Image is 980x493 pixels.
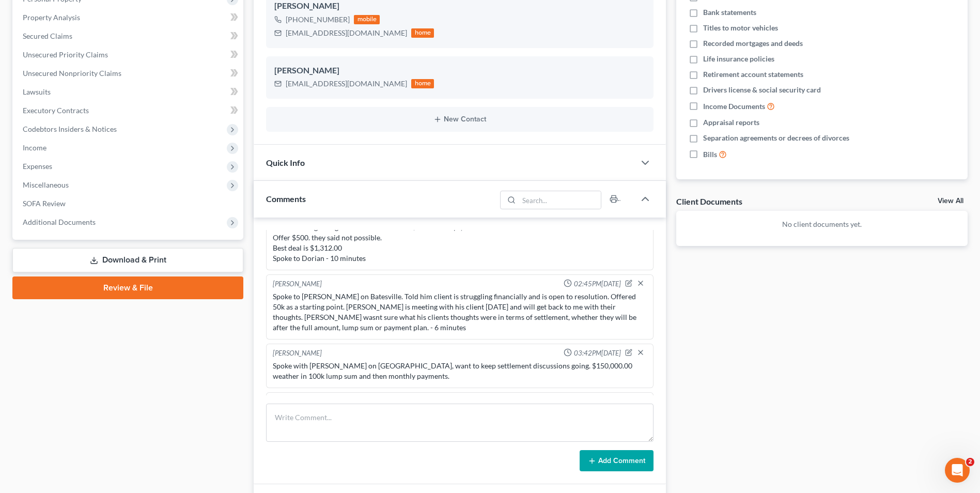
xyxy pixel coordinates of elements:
[286,28,407,38] div: [EMAIL_ADDRESS][DOMAIN_NAME]
[703,38,803,49] span: Recorded mortgages and deeds
[273,279,322,289] div: [PERSON_NAME]
[703,101,765,112] span: Income Documents
[23,218,96,226] span: Additional Documents
[23,32,72,40] span: Secured Claims
[574,348,621,358] span: 03:42PM[DATE]
[14,45,243,64] a: Unsecured Priority Claims
[703,7,756,18] span: Bank statements
[14,83,243,101] a: Lawsuits
[703,133,849,143] span: Separation agreements or decrees of divorces
[703,117,759,128] span: Appraisal reports
[14,194,243,213] a: SOFA Review
[519,191,601,209] input: Search...
[23,106,89,115] span: Executory Contracts
[14,101,243,120] a: Executory Contracts
[23,162,52,171] span: Expenses
[685,219,959,229] p: No client documents yet.
[703,23,778,33] span: Titles to motor vehicles
[23,125,117,133] span: Codebtors Insiders & Notices
[14,8,243,27] a: Property Analysis
[273,361,647,381] div: Spoke with [PERSON_NAME] on [GEOGRAPHIC_DATA], want to keep settlement discussions going. $150,00...
[266,158,305,167] span: Quick Info
[23,180,69,189] span: Miscellaneous
[411,28,434,38] div: home
[286,14,350,25] div: [PHONE_NUMBER]
[12,248,243,272] a: Download & Print
[411,79,434,88] div: home
[580,450,654,472] button: Add Comment
[966,458,974,466] span: 2
[23,87,51,96] span: Lawsuits
[703,54,774,64] span: Life insurance policies
[23,69,121,78] span: Unsecured Nonpriority Claims
[703,149,717,160] span: Bills
[266,194,306,204] span: Comments
[14,27,243,45] a: Secured Claims
[23,50,108,59] span: Unsecured Priority Claims
[676,196,742,207] div: Client Documents
[703,85,821,95] span: Drivers license & social security card
[14,64,243,83] a: Unsecured Nonpriority Claims
[945,458,970,483] iframe: Intercom live chat
[12,276,243,299] a: Review & File
[274,115,645,124] button: New Contact
[354,15,380,24] div: mobile
[273,291,647,333] div: Spoke to [PERSON_NAME] on Batesville. Told him client is struggling financially and is open to re...
[938,197,963,205] a: View All
[23,13,80,22] span: Property Analysis
[274,65,645,77] div: [PERSON_NAME]
[574,279,621,289] span: 02:45PM[DATE]
[273,348,322,359] div: [PERSON_NAME]
[286,79,407,89] div: [EMAIL_ADDRESS][DOMAIN_NAME]
[23,199,66,208] span: SOFA Review
[23,143,46,152] span: Income
[273,222,647,264] div: Call MCM regarding small claims account w/ balance of $1,639.33 Offer $500. they said not possibl...
[703,69,803,80] span: Retirement account statements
